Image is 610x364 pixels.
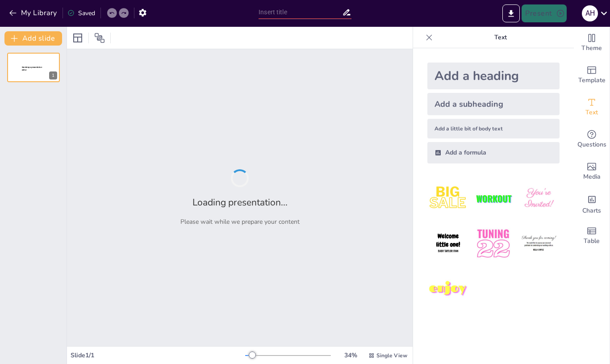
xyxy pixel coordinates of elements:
div: Get real-time input from your audience [574,123,610,155]
div: Add a subheading [427,93,560,115]
p: Please wait while we prepare your content [180,218,300,226]
div: Change the overall theme [574,27,610,59]
span: Position [94,33,105,43]
button: Export to PowerPoint [502,4,520,22]
div: A H [582,5,598,21]
div: 34 % [340,351,361,360]
span: Theme [581,43,602,53]
img: 3.jpeg [518,178,560,219]
button: My Library [7,6,61,20]
button: A H [582,4,598,22]
img: 4.jpeg [427,223,469,264]
button: Present [522,4,566,22]
div: Slide 1 / 1 [71,351,245,360]
div: Add ready made slides [574,59,610,91]
div: Saved [67,9,95,17]
p: Text [436,27,565,48]
button: Add slide [4,31,62,46]
h2: Loading presentation... [192,196,288,209]
span: Text [585,108,598,117]
div: Add charts and graphs [574,188,610,220]
div: Layout [71,31,85,45]
div: Add a heading [427,63,560,89]
input: Insert title [259,6,342,19]
div: Add a table [574,220,610,252]
img: 2.jpeg [472,178,514,219]
span: Table [584,236,600,246]
span: Single View [376,352,407,359]
div: Sendsteps presentation editor1 [7,53,60,82]
span: Media [583,172,601,182]
span: Questions [577,140,606,150]
img: 6.jpeg [518,223,560,264]
div: Add a formula [427,142,560,163]
img: 7.jpeg [427,268,469,310]
div: Add images, graphics, shapes or video [574,155,610,188]
div: 1 [49,71,57,79]
span: Charts [582,206,601,216]
span: Sendsteps presentation editor [22,66,42,71]
img: 1.jpeg [427,178,469,219]
span: Template [578,75,606,85]
div: Add a little bit of body text [427,119,560,138]
img: 5.jpeg [472,223,514,264]
div: Add text boxes [574,91,610,123]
